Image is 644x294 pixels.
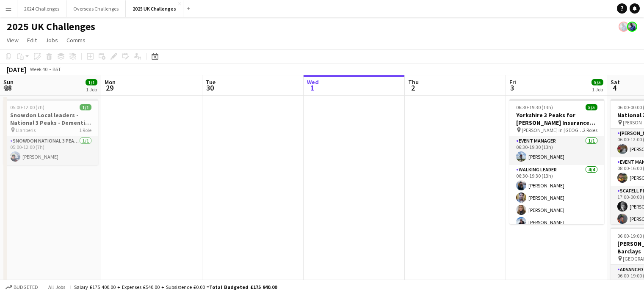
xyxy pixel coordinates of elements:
[586,104,597,110] span: 5/5
[86,79,97,85] span: 1/1
[3,78,14,86] span: Sun
[3,136,98,165] app-card-role: Snowdon National 3 Peaks Walking Leader1/105:00-12:00 (7h)[PERSON_NAME]
[66,36,86,44] span: Comms
[591,79,603,85] span: 5/5
[2,83,14,93] span: 28
[306,83,319,93] span: 1
[7,65,26,74] div: [DATE]
[7,36,19,44] span: View
[307,78,319,86] span: Wed
[407,83,419,93] span: 2
[17,0,66,17] button: 2024 Challenges
[103,83,116,93] span: 29
[627,22,637,32] app-user-avatar: Andy Baker
[53,66,61,72] div: BST
[24,35,40,46] a: Edit
[4,283,39,292] button: Budgeted
[10,104,44,110] span: 05:00-12:00 (7h)
[3,99,98,165] app-job-card: 05:00-12:00 (7h)1/1Snowdon Local leaders - National 3 Peaks - Dementia UK Llanberis1 RoleSnowdon ...
[522,127,583,133] span: [PERSON_NAME] in [GEOGRAPHIC_DATA]
[28,66,49,72] span: Week 40
[14,284,38,290] span: Budgeted
[509,111,604,126] h3: Yorkshire 3 Peaks for [PERSON_NAME] Insurance Group
[3,111,98,126] h3: Snowdon Local leaders - National 3 Peaks - Dementia UK
[3,35,22,46] a: View
[80,104,91,110] span: 1/1
[509,165,604,231] app-card-role: Walking Leader4/406:30-19:30 (13h)[PERSON_NAME][PERSON_NAME][PERSON_NAME][PERSON_NAME]
[66,0,126,17] button: Overseas Challenges
[516,104,553,110] span: 06:30-19:30 (13h)
[509,78,516,86] span: Fri
[63,35,89,46] a: Comms
[619,22,629,32] app-user-avatar: Andy Baker
[105,78,116,86] span: Mon
[209,284,277,290] span: Total Budgeted £175 940.00
[42,35,61,46] a: Jobs
[45,36,58,44] span: Jobs
[86,86,97,93] div: 1 Job
[609,83,620,93] span: 4
[79,127,91,133] span: 1 Role
[408,78,419,86] span: Thu
[27,36,37,44] span: Edit
[592,86,603,93] div: 1 Job
[509,99,604,224] app-job-card: 06:30-19:30 (13h)5/5Yorkshire 3 Peaks for [PERSON_NAME] Insurance Group [PERSON_NAME] in [GEOGRAP...
[47,284,67,290] span: All jobs
[206,78,216,86] span: Tue
[509,136,604,165] app-card-role: Event Manager1/106:30-19:30 (13h)[PERSON_NAME]
[611,78,620,86] span: Sat
[508,83,516,93] span: 3
[74,284,277,290] div: Salary £175 400.00 + Expenses £540.00 + Subsistence £0.00 =
[205,83,216,93] span: 30
[7,20,95,33] h1: 2025 UK Challenges
[126,0,183,17] button: 2025 UK Challenges
[16,127,36,133] span: Llanberis
[583,127,597,133] span: 2 Roles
